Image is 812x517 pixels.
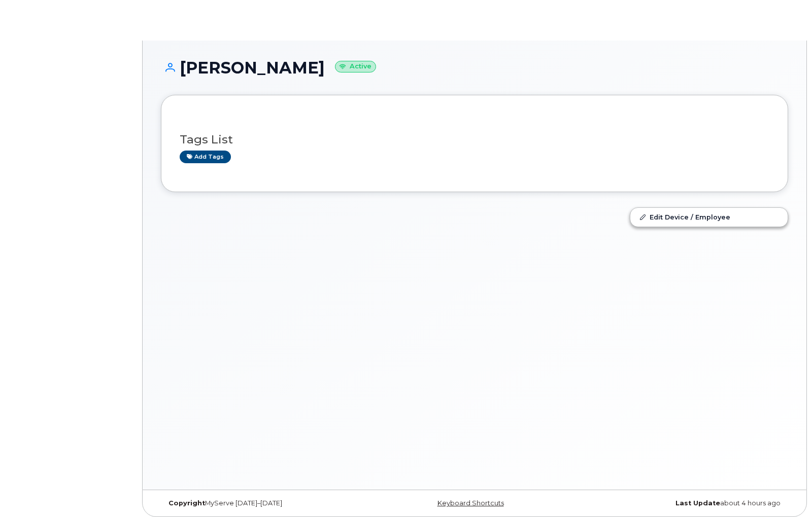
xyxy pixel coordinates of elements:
h3: Tags List [180,133,769,146]
strong: Last Update [675,499,720,507]
a: Keyboard Shortcuts [437,499,504,507]
div: MyServe [DATE]–[DATE] [161,499,370,507]
div: about 4 hours ago [579,499,788,507]
a: Edit Device / Employee [630,208,788,226]
h1: [PERSON_NAME] [161,59,788,77]
a: Add tags [180,151,231,163]
small: Active [335,61,376,72]
strong: Copyright [168,499,205,507]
